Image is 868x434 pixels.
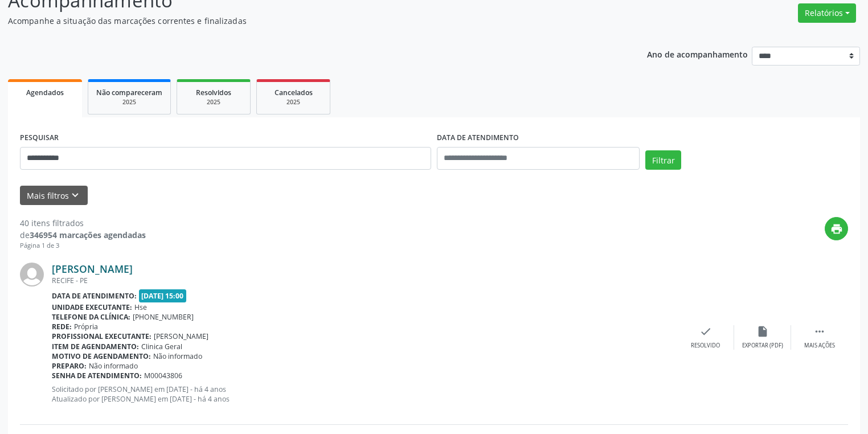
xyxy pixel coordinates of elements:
div: 40 itens filtrados [20,217,146,229]
p: Ano de acompanhamento [647,47,748,61]
span: [DATE] 15:00 [139,289,187,302]
div: Exportar (PDF) [742,342,783,350]
span: Não informado [153,351,202,361]
p: Acompanhe a situação das marcações correntes e finalizadas [8,15,604,27]
button: print [825,217,848,240]
span: Não informado [89,361,138,371]
div: Mais ações [804,342,835,350]
b: Data de atendimento: [52,291,137,301]
i: print [830,223,843,235]
span: Agendados [26,88,64,97]
b: Rede: [52,322,72,331]
b: Telefone da clínica: [52,312,130,322]
b: Senha de atendimento: [52,371,142,380]
a: [PERSON_NAME] [52,263,133,275]
i: insert_drive_file [756,325,769,338]
b: Motivo de agendamento: [52,351,151,361]
button: Mais filtroskeyboard_arrow_down [20,186,88,206]
i:  [813,325,826,338]
button: Filtrar [645,150,681,170]
b: Item de agendamento: [52,342,139,351]
span: M00043806 [144,371,182,380]
button: Relatórios [798,3,856,23]
label: PESQUISAR [20,129,59,147]
div: Página 1 de 3 [20,241,146,251]
div: 2025 [185,98,242,107]
div: 2025 [265,98,322,107]
b: Unidade executante: [52,302,132,312]
img: img [20,263,44,286]
span: Clinica Geral [141,342,182,351]
span: Cancelados [275,88,313,97]
i: keyboard_arrow_down [69,189,81,202]
strong: 346954 marcações agendadas [30,230,146,240]
div: Resolvido [691,342,720,350]
span: [PHONE_NUMBER] [133,312,194,322]
div: 2025 [96,98,162,107]
label: DATA DE ATENDIMENTO [437,129,519,147]
span: Própria [74,322,98,331]
span: [PERSON_NAME] [154,331,208,341]
p: Solicitado por [PERSON_NAME] em [DATE] - há 4 anos Atualizado por [PERSON_NAME] em [DATE] - há 4 ... [52,384,677,404]
b: Preparo: [52,361,87,371]
span: Hse [134,302,147,312]
div: de [20,229,146,241]
span: Não compareceram [96,88,162,97]
i: check [699,325,712,338]
span: Resolvidos [196,88,231,97]
b: Profissional executante: [52,331,152,341]
div: RECIFE - PE [52,276,677,285]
